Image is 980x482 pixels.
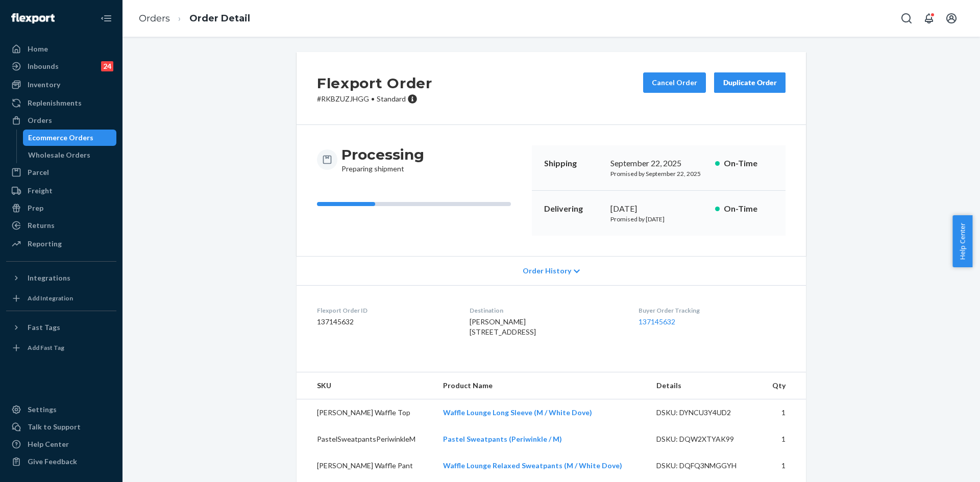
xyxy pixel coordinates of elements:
[656,408,752,418] div: DSKU: DYNCU3Y4UD2
[139,13,170,24] a: Orders
[28,61,59,71] div: Inbounds
[648,372,761,399] th: Details
[28,239,62,249] div: Reporting
[6,217,116,234] a: Returns
[28,422,81,432] div: Talk to Support
[6,200,116,216] a: Prep
[6,41,116,57] a: Home
[297,399,435,426] td: [PERSON_NAME] Waffle Top
[28,439,69,449] div: Help Center
[639,306,786,315] dt: Buyer Order Tracking
[317,94,432,104] p: # RKBZUZJHGG
[341,145,424,164] h3: Processing
[23,130,117,146] a: Ecommerce Orders
[639,317,675,326] a: 137145632
[6,58,116,74] a: Inbounds24
[101,61,113,71] div: 24
[6,95,116,111] a: Replenishments
[6,453,116,470] button: Give Feedback
[377,94,406,103] span: Standard
[6,401,116,418] a: Settings
[28,150,90,160] div: Wholesale Orders
[28,133,93,143] div: Ecommerce Orders
[23,147,117,163] a: Wholesale Orders
[6,340,116,356] a: Add Fast Tag
[952,215,972,267] button: Help Center
[297,452,435,479] td: [PERSON_NAME] Waffle Pant
[723,78,777,88] div: Duplicate Order
[761,372,806,399] th: Qty
[28,44,48,54] div: Home
[28,115,52,125] div: Orders
[28,343,64,352] div: Add Fast Tag
[443,435,562,443] a: Pastel Sweatpants (Periwinkle / M)
[610,158,707,169] div: September 22, 2025
[761,399,806,426] td: 1
[6,112,116,129] a: Orders
[28,322,60,333] div: Fast Tags
[724,158,773,169] p: On-Time
[189,13,250,24] a: Order Detail
[915,451,970,477] iframe: Opens a widget where you can chat to one of our agents
[297,426,435,452] td: PastelSweatpantsPeriwinkleM
[341,145,424,174] div: Preparing shipment
[761,426,806,452] td: 1
[28,456,77,467] div: Give Feedback
[6,436,116,452] a: Help Center
[317,317,453,327] dd: 137145632
[6,290,116,307] a: Add Integration
[28,80,60,90] div: Inventory
[470,306,622,315] dt: Destination
[443,461,622,470] a: Waffle Lounge Relaxed Sweatpants (M / White Dove)
[317,306,453,315] dt: Flexport Order ID
[435,372,648,399] th: Product Name
[610,215,707,223] p: Promised by [DATE]
[28,203,43,213] div: Prep
[919,8,939,29] button: Open notifications
[6,77,116,93] a: Inventory
[610,169,707,178] p: Promised by September 22, 2025
[6,236,116,252] a: Reporting
[6,164,116,181] a: Parcel
[6,270,116,286] button: Integrations
[523,266,571,276] span: Order History
[28,98,82,108] div: Replenishments
[317,72,432,94] h2: Flexport Order
[297,372,435,399] th: SKU
[6,183,116,199] a: Freight
[544,158,602,169] p: Shipping
[656,461,752,471] div: DSKU: DQFQ3NMGGYH
[643,72,706,93] button: Cancel Order
[6,319,116,336] button: Fast Tags
[656,434,752,444] div: DSKU: DQW2XTYAK99
[28,273,70,283] div: Integrations
[714,72,786,93] button: Duplicate Order
[941,8,962,29] button: Open account menu
[131,4,258,34] ol: breadcrumbs
[544,203,602,215] p: Delivering
[443,408,592,417] a: Waffle Lounge Long Sleeve (M / White Dove)
[28,220,55,231] div: Returns
[28,294,73,302] div: Add Integration
[6,419,116,435] button: Talk to Support
[371,94,375,103] span: •
[28,186,53,196] div: Freight
[470,317,536,336] span: [PERSON_NAME] [STREET_ADDRESS]
[11,13,55,23] img: Flexport logo
[610,203,707,215] div: [DATE]
[761,452,806,479] td: 1
[724,203,773,215] p: On-Time
[28,167,49,177] div: Parcel
[28,404,57,415] div: Settings
[896,8,917,29] button: Open Search Box
[96,8,116,29] button: Close Navigation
